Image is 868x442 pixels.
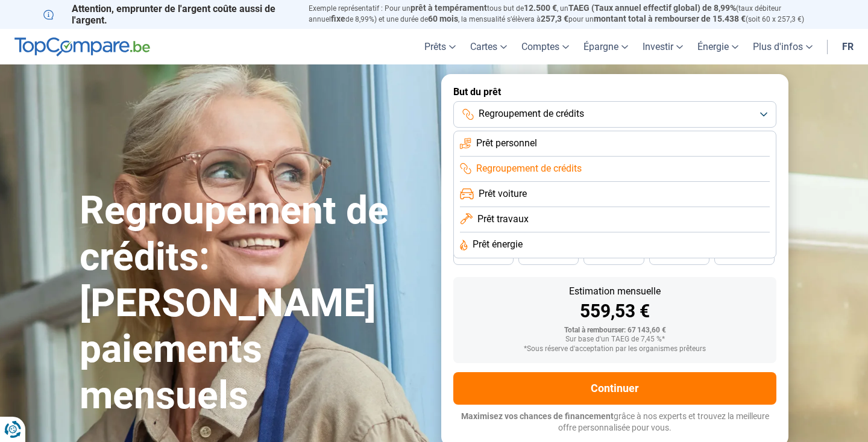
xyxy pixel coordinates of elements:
[428,14,458,23] span: 60 mois
[541,14,568,23] span: 257,3 €
[576,29,635,64] a: Épargne
[479,187,527,201] span: Prêt voiture
[476,162,582,175] span: Regroupement de crédits
[453,411,776,434] p: grâce à nos experts et trouvez la meilleure offre personnalisée pour vous.
[417,29,463,64] a: Prêts
[535,252,562,260] span: 42 mois
[476,137,537,150] span: Prêt personnel
[463,287,767,296] div: Estimation mensuelle
[746,29,820,64] a: Plus d'infos
[635,29,690,64] a: Investir
[463,302,767,320] div: 559,53 €
[463,335,767,344] div: Sur base d'un TAEG de 7,45 %*
[80,188,427,419] h1: Regroupement de crédits: [PERSON_NAME] paiements mensuels
[514,29,576,64] a: Comptes
[463,29,514,64] a: Cartes
[835,29,861,64] a: fr
[463,326,767,335] div: Total à rembourser: 67 143,60 €
[331,14,345,23] span: fixe
[309,3,825,25] p: Exemple représentatif : Pour un tous but de , un (taux débiteur annuel de 8,99%) et une durée de ...
[568,3,736,13] span: TAEG (Taux annuel effectif global) de 8,99%
[453,372,776,405] button: Continuer
[731,252,758,260] span: 24 mois
[690,29,746,64] a: Énergie
[14,37,150,57] img: TopCompare
[470,252,497,260] span: 48 mois
[524,3,557,13] span: 12.500 €
[463,345,767,353] div: *Sous réserve d'acceptation par les organismes prêteurs
[666,252,693,260] span: 30 mois
[594,14,746,23] span: montant total à rembourser de 15.438 €
[43,3,294,26] p: Attention, emprunter de l'argent coûte aussi de l'argent.
[473,238,523,251] span: Prêt énergie
[479,107,584,120] span: Regroupement de crédits
[410,3,487,13] span: prêt à tempérament
[453,101,776,128] button: Regroupement de crédits
[477,213,529,226] span: Prêt travaux
[461,411,614,421] span: Maximisez vos chances de financement
[453,86,776,98] label: But du prêt
[600,252,627,260] span: 36 mois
